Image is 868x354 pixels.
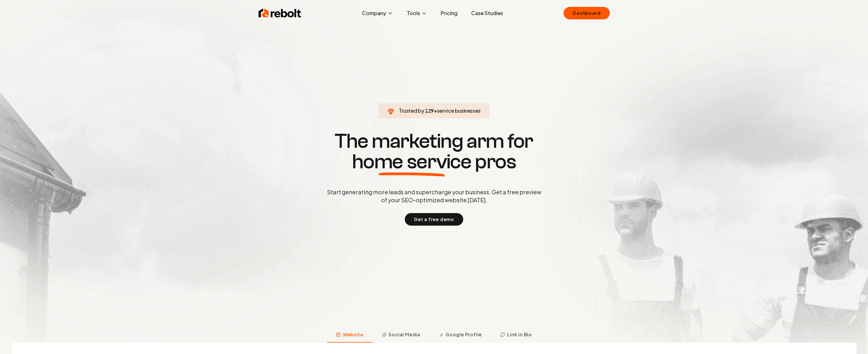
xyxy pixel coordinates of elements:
[402,7,432,19] button: Tools
[446,331,482,338] span: Google Profile
[297,131,571,172] h1: The marketing arm for pros
[437,107,481,114] span: service businesses
[436,7,462,19] a: Pricing
[343,331,363,338] span: Website
[326,188,542,204] p: Start generating more leads and supercharge your business. Get a free preview of your SEO-optimiz...
[352,151,471,172] span: home service
[405,213,463,226] button: Get a free demo
[564,7,609,19] a: Dashboard
[372,328,429,343] button: Social Media
[429,328,491,343] button: Google Profile
[467,7,508,19] a: Case Studies
[327,328,373,343] button: Website
[434,107,437,114] span: +
[491,328,541,343] button: Link in Bio
[357,7,398,19] button: Company
[389,331,420,338] span: Social Media
[399,107,424,114] span: Trusted by
[259,7,301,19] img: Rebolt Logo
[507,331,532,338] span: Link in Bio
[425,107,434,115] span: 129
